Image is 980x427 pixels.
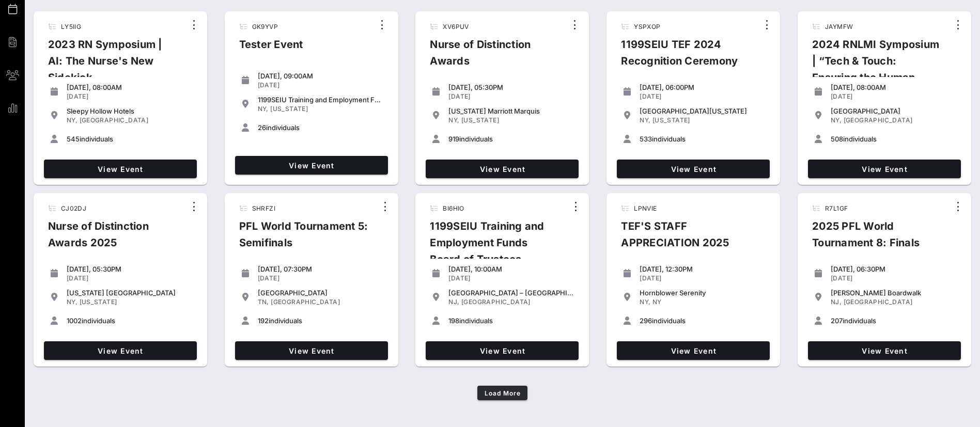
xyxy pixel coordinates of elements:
span: [US_STATE] [652,116,690,124]
a: View Event [235,341,388,360]
span: NJ, [448,298,459,306]
div: individuals [831,317,957,325]
span: NJ, [831,298,842,306]
div: PFL World Tournament 5: Semifinals [231,218,377,259]
div: [DATE] [448,274,574,282]
span: 192 [258,317,269,325]
div: [DATE], 08:00AM [67,83,193,91]
div: [DATE] [258,81,384,89]
div: [DATE], 10:00AM [448,265,574,273]
button: Load More [477,386,527,400]
div: 2023 RN Symposium | AI: The Nurse's New Sidekick [40,36,185,94]
div: [DATE], 05:30PM [67,265,193,273]
span: Load More [484,389,521,397]
div: [US_STATE] [GEOGRAPHIC_DATA] [67,289,193,297]
div: 1199SEIU Training and Employment Funds Board of Trustees Retreat [422,218,567,292]
span: NY, [831,116,842,124]
div: [DATE] [67,274,193,282]
span: View Event [239,161,384,170]
div: [DATE], 07:30PM [258,265,384,273]
span: NY, [448,116,459,124]
div: 1199SEIU TEF 2024 Recognition Ceremony [613,36,758,77]
div: individuals [831,135,957,143]
div: Sleepy Hollow Hotels [67,107,193,115]
div: 2025 PFL World Tournament 8: Finals [804,218,950,259]
span: [US_STATE] [270,105,308,113]
div: Nurse of Distinction Awards 2025 [40,218,185,259]
div: 2024 RNLMI Symposium | “Tech & Touch: Ensuring the Human Element… [804,36,950,110]
span: [GEOGRAPHIC_DATA] [271,298,340,306]
a: View Event [426,341,579,360]
div: [DATE] [67,92,193,101]
span: View Event [812,165,957,173]
a: View Event [808,160,961,178]
span: NY, [640,298,650,306]
div: [GEOGRAPHIC_DATA] – [GEOGRAPHIC_DATA] [448,289,574,297]
span: [US_STATE] [80,298,117,306]
span: 919 [448,135,459,143]
span: 207 [831,317,843,325]
span: [GEOGRAPHIC_DATA] [80,116,149,124]
div: [DATE] [448,92,574,101]
a: View Event [808,341,961,360]
div: individuals [258,317,384,325]
a: View Event [426,160,579,178]
div: [GEOGRAPHIC_DATA] [831,107,957,115]
span: NY, [640,116,650,124]
div: individuals [448,317,574,325]
span: View Event [430,346,574,355]
span: 26 [258,123,266,132]
span: 533 [640,135,652,143]
span: NY [652,298,662,306]
span: View Event [48,165,193,173]
span: YSPXOP [634,23,660,30]
div: [GEOGRAPHIC_DATA][US_STATE] [640,107,766,115]
span: CJ02DJ [61,204,86,212]
span: R7L1GF [825,204,848,212]
span: View Event [812,346,957,355]
div: Nurse of Distinction Awards [422,36,566,77]
span: View Event [621,165,766,173]
span: 508 [831,135,843,143]
span: BI6HIO [443,204,464,212]
span: GK9YVP [252,23,278,30]
div: [DATE], 12:30PM [640,265,766,273]
a: View Event [44,160,197,178]
span: 198 [448,317,459,325]
div: 1199SEIU Training and Employment Funds [258,96,384,104]
div: [DATE], 08:00AM [831,83,957,91]
span: NY, [67,116,77,124]
div: individuals [67,317,193,325]
span: LPNVIE [634,204,657,212]
span: [GEOGRAPHIC_DATA] [844,298,913,306]
span: View Event [430,165,574,173]
div: [PERSON_NAME] Boardwalk [831,289,957,297]
span: 296 [640,317,652,325]
span: TN, [258,298,269,306]
a: View Event [235,156,388,175]
span: [GEOGRAPHIC_DATA] [844,116,913,124]
span: JAYMFW [825,23,853,30]
div: Tester Event [231,36,312,61]
div: [DATE] [831,274,957,282]
span: 1002 [67,317,82,325]
div: individuals [448,135,574,143]
span: [US_STATE] [461,116,499,124]
a: View Event [617,160,770,178]
a: View Event [617,341,770,360]
span: SHRFZI [252,204,275,212]
span: 545 [67,135,80,143]
div: [DATE] [640,92,766,101]
div: individuals [258,123,384,132]
div: [GEOGRAPHIC_DATA] [258,289,384,297]
div: individuals [640,135,766,143]
div: individuals [67,135,193,143]
span: View Event [239,346,384,355]
a: View Event [44,341,197,360]
div: [DATE], 06:30PM [831,265,957,273]
span: LY5IIG [61,23,81,30]
div: [DATE], 09:00AM [258,72,384,80]
span: NY, [67,298,77,306]
span: NY, [258,105,269,113]
span: View Event [48,346,193,355]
